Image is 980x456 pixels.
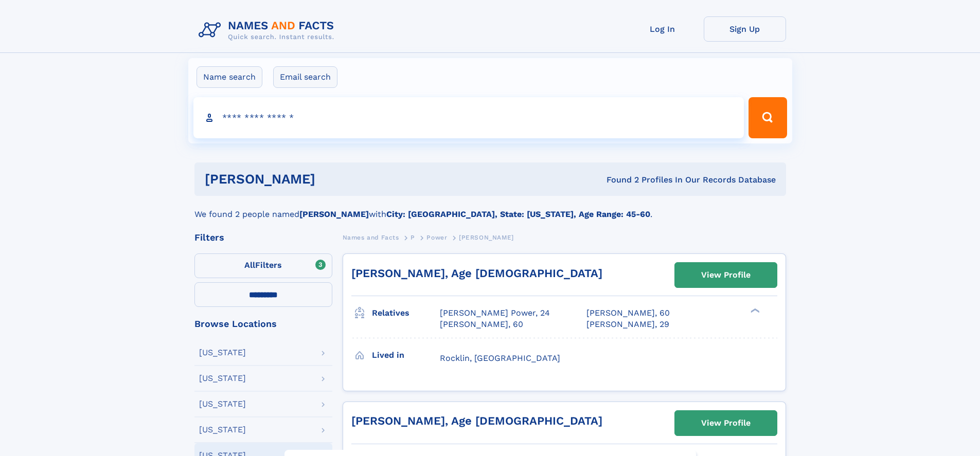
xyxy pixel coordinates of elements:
[199,374,246,382] div: [US_STATE]
[197,66,262,88] label: Name search
[704,16,786,42] a: Sign Up
[194,319,332,329] div: Browse Locations
[372,346,440,364] h3: Lived in
[343,231,399,244] a: Names and Facts
[194,233,332,242] div: Filters
[461,174,776,186] div: Found 2 Profiles In Our Records Database
[701,411,751,435] div: View Profile
[440,319,523,330] a: [PERSON_NAME], 60
[586,307,670,319] a: [PERSON_NAME], 60
[372,304,440,322] h3: Relatives
[675,263,777,287] a: View Profile
[386,209,650,219] b: City: [GEOGRAPHIC_DATA], State: [US_STATE], Age Range: 45-60
[205,173,461,186] h1: [PERSON_NAME]
[273,66,337,88] label: Email search
[351,267,602,280] a: [PERSON_NAME], Age [DEMOGRAPHIC_DATA]
[748,307,760,314] div: ❯
[621,16,704,42] a: Log In
[299,209,369,219] b: [PERSON_NAME]
[586,319,669,330] a: [PERSON_NAME], 29
[194,253,332,278] label: Filters
[199,426,246,434] div: [US_STATE]
[701,263,751,287] div: View Profile
[194,16,343,44] img: Logo Names and Facts
[351,414,602,427] a: [PERSON_NAME], Age [DEMOGRAPHIC_DATA]
[194,196,786,221] div: We found 2 people named with .
[411,234,415,241] span: P
[426,231,447,244] a: Power
[459,234,514,241] span: [PERSON_NAME]
[193,97,744,138] input: search input
[440,307,550,319] a: [PERSON_NAME] Power, 24
[199,349,246,357] div: [US_STATE]
[440,353,560,363] span: Rocklin, [GEOGRAPHIC_DATA]
[749,97,787,138] button: Search Button
[244,260,255,270] span: All
[199,400,246,408] div: [US_STATE]
[675,411,777,435] a: View Profile
[426,234,447,241] span: Power
[411,231,415,244] a: P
